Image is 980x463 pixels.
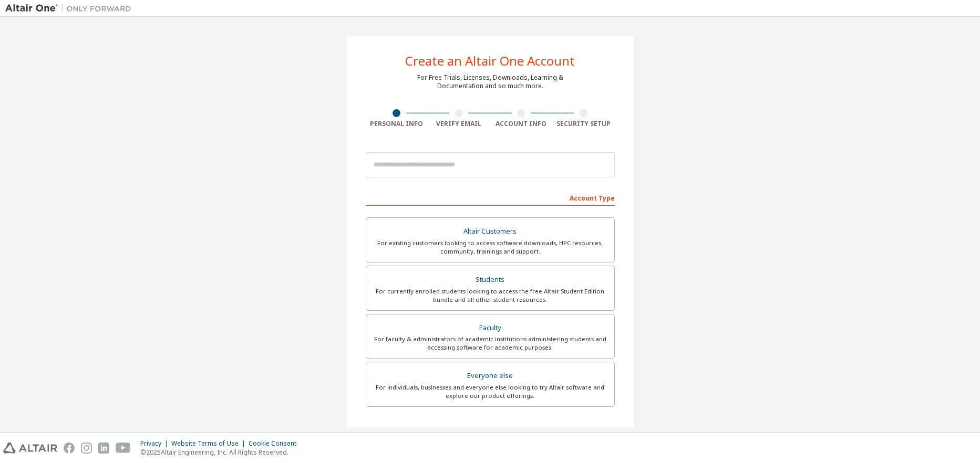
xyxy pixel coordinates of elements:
div: For faculty & administrators of academic institutions administering students and accessing softwa... [373,335,608,352]
div: Everyone else [373,369,608,383]
div: Students [373,272,608,287]
img: Altair One [5,3,137,14]
img: youtube.svg [116,443,131,454]
div: Account Type [366,189,615,206]
img: altair_logo.svg [3,443,57,454]
div: For currently enrolled students looking to access the free Altair Student Edition bundle and all ... [373,287,608,304]
div: For individuals, businesses and everyone else looking to try Altair software and explore our prod... [373,383,608,400]
div: Website Terms of Use [171,439,249,448]
div: Security Setup [552,120,615,128]
p: © 2025 Altair Engineering, Inc. All Rights Reserved. [140,448,303,457]
div: Privacy [140,439,171,448]
div: Verify Email [428,120,490,128]
div: Account Info [490,120,553,128]
div: Personal Info [366,120,428,128]
div: Your Profile [366,423,615,439]
img: linkedin.svg [98,443,109,454]
img: facebook.svg [64,443,75,454]
div: Cookie Consent [249,439,303,448]
img: instagram.svg [81,443,92,454]
div: Create an Altair One Account [405,55,575,67]
div: Altair Customers [373,224,608,239]
div: Faculty [373,321,608,335]
div: For existing customers looking to access software downloads, HPC resources, community, trainings ... [373,239,608,256]
div: For Free Trials, Licenses, Downloads, Learning & Documentation and so much more. [417,73,563,90]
